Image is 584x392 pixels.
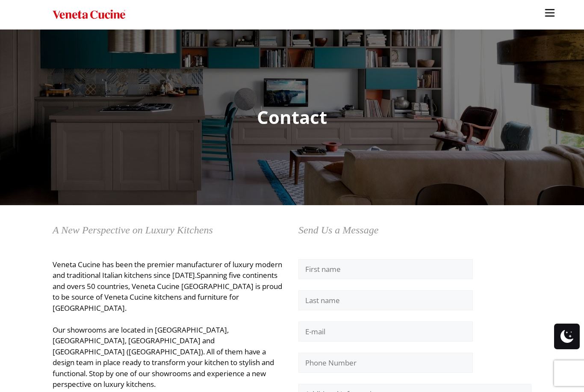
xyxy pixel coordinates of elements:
[53,259,282,280] span: Veneta Cucine has been the premier manufacturer of luxury modern and traditional Italian kitchens...
[298,290,473,311] input: Last name
[298,224,378,236] span: Send Us a Message
[543,6,556,19] img: burger-menu-svgrepo-com-30x30.jpg
[298,321,473,342] input: E-mail
[298,259,473,280] input: First name
[53,325,274,389] span: Our showrooms are located in [GEOGRAPHIC_DATA], [GEOGRAPHIC_DATA], [GEOGRAPHIC_DATA] and [GEOGRAP...
[298,353,473,373] input: Phone Number
[53,224,213,236] span: A New Perspective on Luxury Kitchens
[53,270,282,313] span: Spanning five continents and overs 50 countries, Veneta Cucine [GEOGRAPHIC_DATA] is proud to be s...
[53,9,125,21] img: Veneta Cucine USA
